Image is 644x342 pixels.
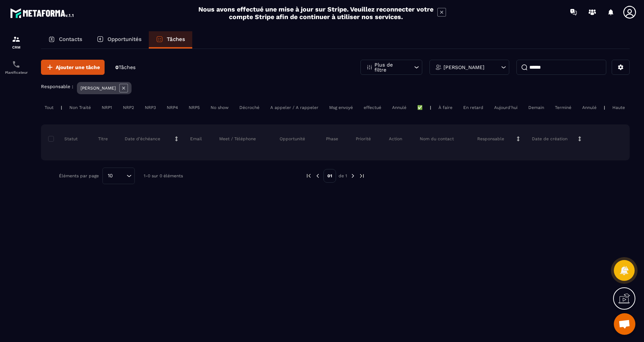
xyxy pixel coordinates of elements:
[579,103,600,112] div: Annulé
[219,136,256,142] p: Meet / Téléphone
[443,65,484,70] p: [PERSON_NAME]
[2,29,31,55] a: formationformationCRM
[305,173,312,179] img: prev
[41,31,89,49] a: Contacts
[149,31,192,49] a: Tâches
[460,103,487,112] div: En retard
[41,84,73,89] p: Responsable :
[360,103,385,112] div: effectué
[66,103,95,112] div: Non Traité
[98,136,108,142] p: Titre
[2,45,31,49] p: CRM
[115,64,135,71] p: 0
[102,168,135,184] div: Search for option
[359,173,365,179] img: next
[98,103,116,112] div: NRP1
[163,103,181,112] div: NRP4
[56,64,100,71] span: Ajouter une tâche
[115,172,125,180] input: Search for option
[236,103,263,112] div: Décroché
[551,103,575,112] div: Terminé
[185,103,203,112] div: NRP5
[491,103,521,112] div: Aujourd'hui
[144,173,183,178] p: 1-0 sur 0 éléments
[609,103,629,112] div: Haute
[41,103,57,112] div: Tout
[89,31,149,49] a: Opportunités
[2,70,31,74] p: Planificateur
[420,136,454,142] p: Nom du contact
[414,103,426,112] div: ✅
[12,60,20,69] img: scheduler
[50,136,78,142] p: Statut
[430,105,431,110] p: |
[207,103,232,112] div: No show
[532,136,567,142] p: Date de création
[61,105,62,110] p: |
[350,173,356,179] img: next
[141,103,160,112] div: NRP3
[2,55,31,80] a: schedulerschedulerPlanificateur
[80,86,116,91] p: [PERSON_NAME]
[388,103,410,112] div: Annulé
[314,173,321,179] img: prev
[59,36,82,42] p: Contacts
[125,136,160,142] p: Date d’échéance
[167,36,185,42] p: Tâches
[604,105,605,110] p: |
[389,136,402,142] p: Action
[119,103,138,112] div: NRP2
[326,103,356,112] div: Msg envoyé
[339,173,347,179] p: de 1
[280,136,305,142] p: Opportunité
[198,5,434,20] h2: Nous avons effectué une mise à jour sur Stripe. Veuillez reconnecter votre compte Stripe afin de ...
[59,173,99,178] p: Éléments par page
[435,103,456,112] div: À faire
[326,136,338,142] p: Phase
[105,172,115,180] span: 10
[12,35,20,44] img: formation
[477,136,504,142] p: Responsable
[525,103,548,112] div: Demain
[10,6,75,19] img: logo
[107,36,142,42] p: Opportunités
[41,60,105,75] button: Ajouter une tâche
[190,136,202,142] p: Email
[356,136,371,142] p: Priorité
[614,313,635,335] a: Ouvrir le chat
[267,103,322,112] div: A appeler / A rappeler
[323,169,336,183] p: 01
[374,62,406,72] p: Plus de filtre
[119,64,135,70] span: Tâches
